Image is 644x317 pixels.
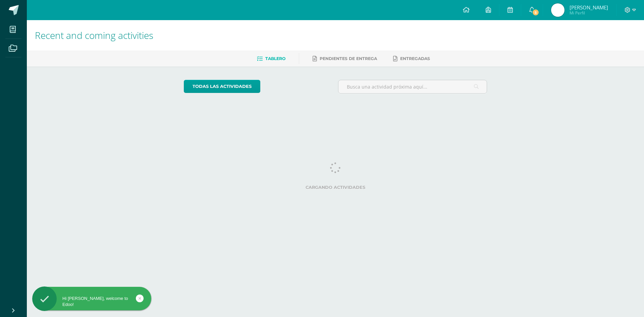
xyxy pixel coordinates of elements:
[570,4,608,11] span: [PERSON_NAME]
[184,80,260,93] a: todas las Actividades
[551,3,565,17] img: e48effc3284d3918031edd932a2e4a1f.png
[184,185,487,190] label: Cargando actividades
[570,10,608,16] span: Mi Perfil
[338,80,487,93] input: Busca una actividad próxima aquí...
[393,53,430,64] a: Entregadas
[532,9,539,16] span: 5
[257,53,285,64] a: Tablero
[400,56,430,61] span: Entregadas
[35,29,153,42] span: Recent and coming activities
[265,56,285,61] span: Tablero
[320,56,377,61] span: Pendientes de entrega
[313,53,377,64] a: Pendientes de entrega
[32,296,151,308] div: Hi [PERSON_NAME], welcome to Edoo!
